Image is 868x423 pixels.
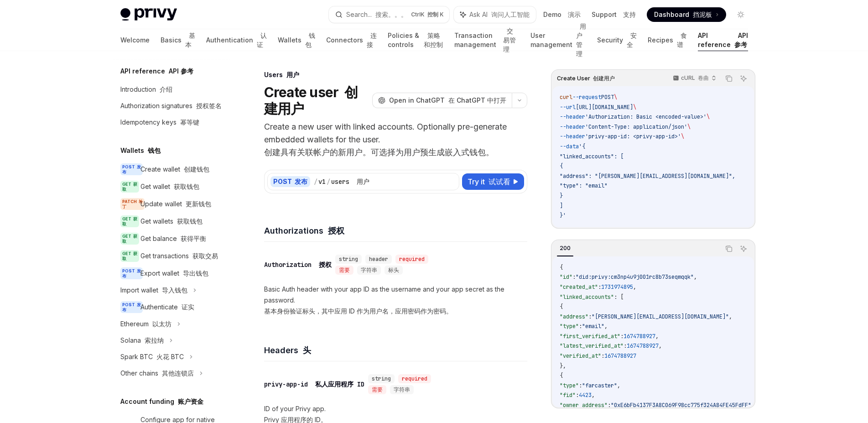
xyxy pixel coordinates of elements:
[579,143,585,150] span: '{
[264,84,358,117] font: 创建用户
[592,392,595,399] span: ,
[120,335,164,346] div: Solana
[180,118,199,126] font: 幂等键
[120,145,161,156] h5: Wallets
[576,22,586,57] font: 用户管理
[331,177,369,186] div: users
[122,268,141,278] font: 发布
[113,213,230,230] a: GET 获取Get wallets 获取钱包
[560,273,572,281] span: "id"
[120,351,184,362] div: Spark BTC
[314,177,317,186] div: /
[264,260,332,269] div: Authorization
[624,342,627,350] span: :
[113,247,230,265] a: GET 获取Get transactions 获取交易
[264,225,527,237] h4: Authorizations
[264,284,527,317] p: Basic Auth header with your app ID as the username and your app secret as the password.
[560,133,585,140] span: --header
[264,147,494,157] font: 创建具有关联帐户的新用户。可选择为用户预生成嵌入式钱包。
[560,123,585,131] span: --header
[389,96,506,105] span: Open in ChatGPT
[617,382,620,389] span: ,
[693,10,712,18] font: 挡泥板
[113,161,230,178] a: POST 发布Create wallet 创建钱包
[598,283,601,291] span: :
[169,67,193,75] font: API 参考
[113,298,230,316] a: POST 发布Authenticate 证实
[411,11,444,18] span: Ctrl K
[181,235,206,242] font: 获得平衡
[582,323,604,330] span: "email"
[491,10,530,18] font: 询问人工智能
[186,200,211,208] font: 更新钱包
[427,11,444,18] font: 控制 K
[572,94,601,101] span: --request
[627,342,659,350] span: 1674788927
[122,302,141,312] font: 发布
[468,176,510,187] span: Try it
[560,192,563,199] span: }
[707,113,710,120] span: \
[560,333,620,340] span: "first_verified_at"
[611,402,751,409] span: "0xE6bFb4137F3A8C069F98cc775f324A84FE45FdFF"
[185,31,195,48] font: 基本
[357,178,369,186] font: 用户
[560,303,563,310] span: {
[183,269,208,277] font: 导出钱包
[604,352,636,360] span: 1674788927
[751,402,754,409] span: ,
[394,386,410,393] span: 字符串
[489,177,510,186] font: 试试看
[729,313,732,320] span: ,
[592,10,636,19] a: Support 支持
[388,29,443,51] a: Policies & controls 策略和控制
[576,273,694,281] span: "did:privy:cm3np4u9j001rc8b73seqmqqk"
[560,202,563,209] span: ]
[162,369,194,377] font: 其他连锁店
[148,146,161,154] font: 钱包
[120,198,145,210] span: PATCH
[588,313,592,320] span: :
[560,162,563,170] span: {
[585,123,687,131] span: 'Content-Type: application/json'
[140,233,206,244] div: Get balance
[681,133,684,140] span: \
[614,94,617,101] span: \
[329,6,449,23] button: Search... 搜索。。。CtrlK 控制 K
[738,243,749,255] button: Ask AI
[627,31,637,48] font: 安全
[120,267,143,279] span: POST
[156,353,184,360] font: 火花 BTC
[346,9,407,20] div: Search...
[723,243,735,255] button: Copy the contents from the code block
[113,195,230,213] a: PATCH 补丁Update wallet 更新钱包
[326,29,377,51] a: Connectors 连接
[560,402,608,409] span: "owner_address"
[120,215,139,227] span: GET
[328,226,344,235] font: 授权
[560,352,601,360] span: "verified_at"
[278,29,315,51] a: Wallets 钱包
[448,96,506,104] font: 在 ChatGPT 中打开
[654,10,712,19] span: Dashboard
[140,251,218,261] div: Get transactions
[560,382,579,389] span: "type"
[560,172,735,180] span: "address": "[PERSON_NAME][EMAIL_ADDRESS][DOMAIN_NAME]",
[557,243,573,254] div: 200
[122,251,137,261] font: 获取
[120,301,143,313] span: POST
[113,265,230,282] a: POST 发布Export wallet 导出钱包
[608,402,611,409] span: :
[733,7,748,22] button: Toggle dark mode
[113,98,230,114] a: Authorization signatures 授权签名
[454,29,520,51] a: Transaction management 交易管理
[361,266,377,274] span: 字符串
[270,176,310,187] div: POST
[585,133,681,140] span: 'privy-app-id: <privy-app-id>'
[184,165,209,173] font: 创建钱包
[120,84,172,95] div: Introduction
[162,286,187,294] font: 导入钱包
[178,397,203,405] font: 账户资金
[462,173,524,190] button: Try it 试试看
[560,153,624,160] span: "linked_accounts": [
